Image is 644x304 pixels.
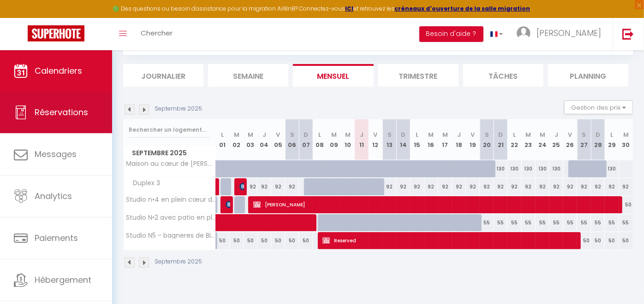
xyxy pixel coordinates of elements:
[494,160,507,177] div: 130
[480,119,494,160] th: 20
[582,130,586,139] abbr: S
[293,64,373,87] li: Mensuel
[271,232,285,249] div: 50
[536,119,549,160] th: 24
[605,232,619,249] div: 50
[522,178,536,195] div: 92
[253,196,618,213] span: [PERSON_NAME]
[382,119,396,160] th: 13
[549,119,563,160] th: 25
[257,178,271,195] div: 92
[230,119,244,160] th: 02
[388,130,392,139] abbr: S
[125,160,217,167] span: Maison au cœur de [PERSON_NAME][GEOGRAPHIC_DATA]
[271,178,285,195] div: 92
[536,178,549,195] div: 92
[395,5,531,12] a: créneaux d'ouverture de la salle migration
[331,130,337,139] abbr: M
[619,232,633,249] div: 50
[299,119,313,160] th: 07
[216,178,221,196] a: [PERSON_NAME]
[155,105,202,113] p: Septembre 2025
[577,119,591,160] th: 27
[605,214,619,231] div: 55
[564,100,633,114] button: Gestion des prix
[463,64,543,87] li: Tâches
[549,214,563,231] div: 55
[549,178,563,195] div: 92
[401,130,405,139] abbr: D
[494,119,507,160] th: 21
[125,232,217,239] span: Studio N5 - bagneres de Bigorre
[276,130,280,139] abbr: V
[611,130,614,139] abbr: L
[429,130,434,139] abbr: M
[577,178,591,195] div: 92
[35,106,88,118] span: Réservations
[480,178,494,195] div: 92
[244,119,257,160] th: 03
[226,196,230,213] span: [PERSON_NAME]
[507,160,521,177] div: 130
[208,64,288,87] li: Semaine
[244,232,257,249] div: 50
[568,130,572,139] abbr: V
[537,27,601,39] span: [PERSON_NAME]
[522,214,536,231] div: 55
[622,28,634,40] img: logout
[396,178,410,195] div: 92
[35,274,91,286] span: Hébergement
[424,178,438,195] div: 92
[466,178,480,195] div: 92
[452,119,466,160] th: 18
[605,119,619,160] th: 29
[563,214,577,231] div: 55
[480,214,494,231] div: 55
[7,4,35,31] button: Ouvrir le widget de chat LiveChat
[327,119,341,160] th: 09
[290,130,294,139] abbr: S
[442,130,448,139] abbr: M
[285,232,299,249] div: 50
[513,130,516,139] abbr: L
[416,130,419,139] abbr: L
[419,26,483,42] button: Besoin d'aide ?
[410,119,424,160] th: 15
[577,232,591,249] div: 50
[341,119,355,160] th: 10
[262,130,266,139] abbr: J
[591,178,605,195] div: 92
[438,119,452,160] th: 17
[522,119,536,160] th: 23
[471,130,475,139] abbr: V
[466,119,480,160] th: 19
[234,130,239,139] abbr: M
[382,178,396,195] div: 92
[155,257,202,266] p: Septembre 2025
[230,232,244,249] div: 50
[605,160,619,177] div: 130
[549,160,563,177] div: 130
[494,214,507,231] div: 55
[619,178,633,195] div: 92
[591,214,605,231] div: 55
[619,196,633,213] div: 50
[129,122,210,138] input: Rechercher un logement...
[216,119,230,160] th: 01
[141,28,173,38] span: Chercher
[313,119,327,160] th: 08
[507,119,521,160] th: 22
[35,65,82,76] span: Calendriers
[271,119,285,160] th: 05
[507,214,521,231] div: 55
[285,119,299,160] th: 06
[123,64,203,87] li: Journalier
[360,130,364,139] abbr: J
[35,148,77,160] span: Messages
[285,178,299,195] div: 92
[299,232,313,249] div: 50
[257,119,271,160] th: 04
[563,178,577,195] div: 92
[322,232,576,249] span: Reserved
